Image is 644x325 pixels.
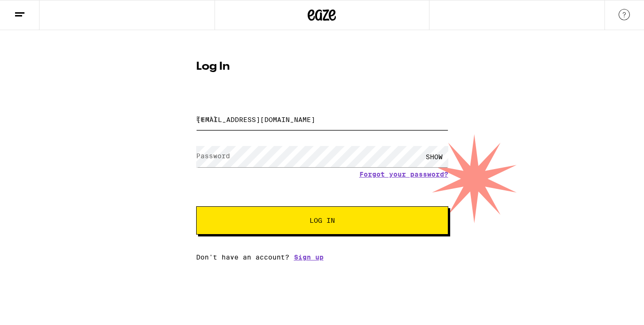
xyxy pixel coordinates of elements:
[294,253,324,261] a: Sign up
[359,171,448,178] a: Forgot your password?
[196,206,448,235] button: Log In
[420,146,448,167] div: SHOW
[310,217,335,224] span: Log In
[196,109,448,130] input: Email
[196,253,448,261] div: Don't have an account?
[196,61,448,73] h1: Log In
[196,115,217,122] label: Email
[196,152,230,160] label: Password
